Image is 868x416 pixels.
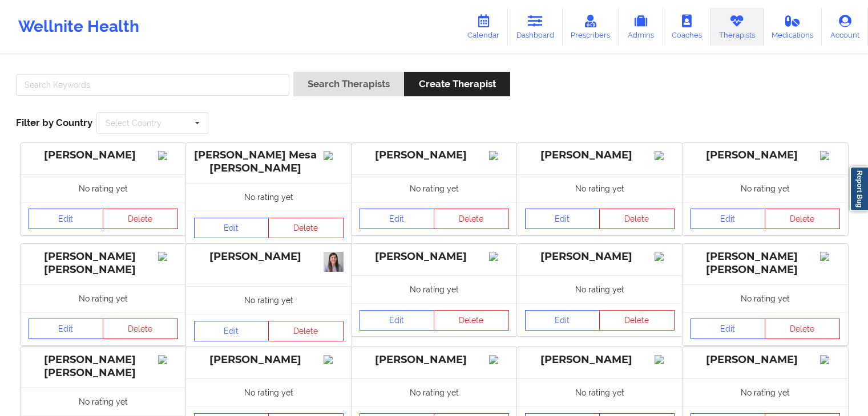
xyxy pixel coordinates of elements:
[822,8,868,46] a: Account
[194,250,344,263] div: [PERSON_NAME]
[268,321,344,341] button: Delete
[352,378,517,406] div: No rating yet
[186,286,352,314] div: No rating yet
[21,388,186,415] div: No rating yet
[434,209,509,229] button: Delete
[489,355,509,364] img: Image%2Fplaceholer-image.png
[691,149,840,162] div: [PERSON_NAME]
[324,252,344,272] img: 21ce3e2a-ce4a-465d-be58-200e21e4b81b_Becca-Chavez-2025.jpg
[655,252,675,261] img: Image%2Fplaceholer-image.png
[525,209,600,229] a: Edit
[764,8,822,46] a: Medications
[194,218,269,238] a: Edit
[850,166,868,211] a: Report Bug
[663,8,710,46] a: Coaches
[360,149,509,162] div: [PERSON_NAME]
[517,378,683,406] div: No rating yet
[765,319,840,339] button: Delete
[29,250,178,276] div: [PERSON_NAME] [PERSON_NAME]
[106,119,162,127] div: Select Country
[563,8,619,46] a: Prescribers
[29,149,178,162] div: [PERSON_NAME]
[186,378,352,406] div: No rating yet
[691,250,840,276] div: [PERSON_NAME] [PERSON_NAME]
[194,353,344,366] div: [PERSON_NAME]
[683,284,848,312] div: No rating yet
[103,209,178,229] button: Delete
[16,117,92,128] span: Filter by Country
[194,321,269,341] a: Edit
[765,209,840,229] button: Delete
[324,355,344,364] img: Image%2Fplaceholer-image.png
[194,149,344,175] div: [PERSON_NAME] Mesa [PERSON_NAME]
[820,355,840,364] img: Image%2Fplaceholer-image.png
[820,151,840,160] img: Image%2Fplaceholer-image.png
[360,310,435,331] a: Edit
[158,252,178,261] img: Image%2Fplaceholer-image.png
[103,319,178,339] button: Delete
[268,218,344,238] button: Delete
[489,252,509,261] img: Image%2Fplaceholer-image.png
[655,151,675,160] img: Image%2Fplaceholer-image.png
[29,209,104,229] a: Edit
[489,151,509,160] img: Image%2Fplaceholer-image.png
[360,209,435,229] a: Edit
[525,250,675,263] div: [PERSON_NAME]
[186,183,352,211] div: No rating yet
[352,275,517,303] div: No rating yet
[691,319,766,339] a: Edit
[525,310,600,331] a: Edit
[599,209,675,229] button: Delete
[683,378,848,406] div: No rating yet
[360,250,509,263] div: [PERSON_NAME]
[352,174,517,202] div: No rating yet
[434,310,509,331] button: Delete
[710,8,764,46] a: Therapists
[517,174,683,202] div: No rating yet
[655,355,675,364] img: Image%2Fplaceholer-image.png
[691,209,766,229] a: Edit
[21,284,186,312] div: No rating yet
[525,149,675,162] div: [PERSON_NAME]
[29,353,178,380] div: [PERSON_NAME] [PERSON_NAME]
[158,355,178,364] img: Image%2Fplaceholer-image.png
[459,8,508,46] a: Calendar
[525,353,675,366] div: [PERSON_NAME]
[820,252,840,261] img: Image%2Fplaceholer-image.png
[508,8,563,46] a: Dashboard
[324,151,344,160] img: Image%2Fplaceholer-image.png
[691,353,840,366] div: [PERSON_NAME]
[619,8,663,46] a: Admins
[21,174,186,202] div: No rating yet
[360,353,509,366] div: [PERSON_NAME]
[29,319,104,339] a: Edit
[517,275,683,303] div: No rating yet
[16,74,289,96] input: Search Keywords
[404,72,510,96] button: Create Therapist
[599,310,675,331] button: Delete
[158,151,178,160] img: Image%2Fplaceholer-image.png
[683,174,848,202] div: No rating yet
[293,72,404,96] button: Search Therapists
